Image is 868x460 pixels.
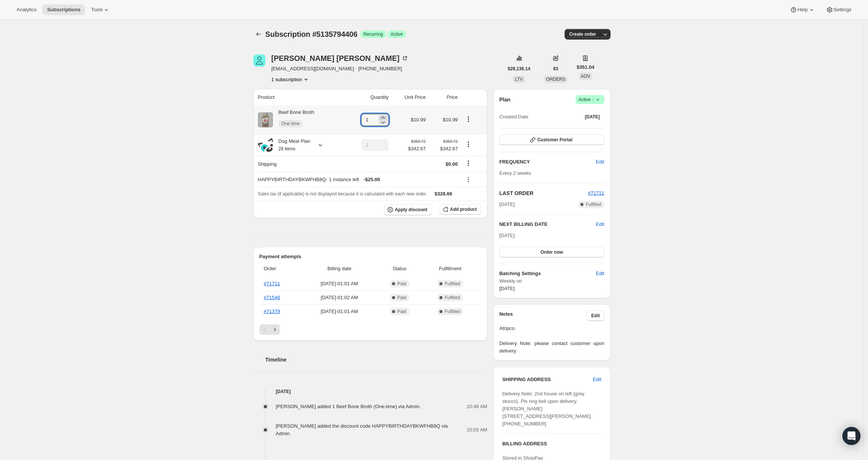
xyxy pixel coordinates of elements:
[586,201,601,207] span: Fulfilled
[253,89,345,106] th: Product
[411,117,426,123] span: $10.99
[499,270,596,277] h6: Batching Settings
[391,31,403,37] span: Active
[462,159,474,167] button: Shipping actions
[91,7,103,13] span: Tools
[443,139,458,144] small: $360.72
[502,391,591,427] span: Delivery Note: 2nd house on left (grey stucco). Pls ring bell upon delivery. [PERSON_NAME] [STREE...
[364,31,383,37] span: Recurring
[499,158,596,166] h2: FREQUENCY
[588,374,606,386] button: Edit
[499,170,531,176] span: Every 2 weeks
[408,145,426,153] span: $342.67
[797,7,807,13] span: Help
[259,253,482,260] h2: Payment attempts
[42,5,85,15] button: Subscriptions
[271,76,310,83] button: Product actions
[591,156,609,168] button: Edit
[253,388,488,395] h4: [DATE]
[591,268,609,280] button: Edit
[499,189,588,197] h2: LAST ORDER
[591,313,600,319] span: Edit
[270,324,280,335] button: Next
[499,286,515,291] span: [DATE]
[273,109,314,131] div: Beef Bone Broth
[17,7,36,13] span: Analytics
[397,295,406,301] span: Paid
[785,5,820,15] button: Help
[565,29,600,39] button: Create order
[271,54,409,62] div: [PERSON_NAME] [PERSON_NAME]
[397,309,406,315] span: Paid
[303,308,375,315] span: [DATE] · 01:01 AM
[445,295,460,301] span: Fulfilled
[503,64,535,74] button: $29,136.14
[411,139,426,144] small: $360.72
[515,77,523,82] span: LTV
[282,121,300,127] span: One time
[258,176,458,183] div: HAPPYBIRTHDAYBKWFHB8Q - 1 instance left
[821,5,856,15] button: Settings
[569,31,596,37] span: Create order
[265,30,358,38] span: Subscription #5135794406
[303,280,375,287] span: [DATE] · 01:01 AM
[579,96,601,103] span: Active
[47,7,80,13] span: Subscriptions
[345,89,391,106] th: Quantity
[577,64,594,71] span: $351.04
[273,138,311,153] div: Dog Meal Plan
[258,112,273,127] img: product img
[546,77,565,82] span: ORDERS
[499,247,604,257] button: Order now
[259,260,301,277] th: Order
[462,115,474,123] button: Product actions
[443,117,458,123] span: $10.99
[276,423,448,436] span: [PERSON_NAME] added the discount code HAPPYBIRTHDAYBKWFHB8Q via Admin.
[467,426,487,434] span: 10:03 AM
[592,97,594,103] span: |
[581,74,590,79] span: AOV
[833,7,851,13] span: Settings
[553,66,558,72] span: 83
[265,356,488,363] h2: Timeline
[424,265,477,272] span: Fulfillment
[596,221,604,228] button: Edit
[258,191,427,197] span: Sales tax (if applicable) is not displayed because it is calculated with each new order.
[499,113,528,121] span: Created Date
[467,403,487,410] span: 10:48 AM
[499,310,587,321] h3: Notes
[253,29,264,39] button: Subscriptions
[430,145,458,153] span: $342.67
[499,277,604,285] span: Weekly on
[264,309,280,314] a: #71379
[502,376,593,383] h3: SHIPPING ADDRESS
[462,140,474,148] button: Product actions
[428,89,460,106] th: Price
[549,64,563,74] button: 83
[253,156,345,172] th: Shipping
[439,204,481,215] button: Add product
[499,96,510,103] h2: Plan
[580,112,604,122] button: [DATE]
[276,404,421,409] span: [PERSON_NAME] added 1 Beef Bone Broth (One-time) via Admin.
[303,265,375,272] span: Billing date
[391,89,428,106] th: Unit Price
[364,176,380,183] span: - $25.00
[842,427,860,445] div: Open Intercom Messenger
[499,201,515,208] span: [DATE]
[264,281,280,286] a: #71711
[395,207,427,213] span: Apply discount
[499,135,604,145] button: Customer Portal
[499,325,604,355] span: Atripco. Delivery Note: please contact customer upon delivery
[499,233,515,238] span: [DATE]
[303,294,375,301] span: [DATE] · 01:02 AM
[587,310,604,321] button: Edit
[499,221,596,228] h2: NEXT BILLING DATE
[596,270,604,277] span: Edit
[435,191,452,197] span: $328.66
[596,158,604,166] span: Edit
[541,249,563,255] span: Order now
[445,281,460,287] span: Fulfilled
[593,376,601,383] span: Edit
[397,281,406,287] span: Paid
